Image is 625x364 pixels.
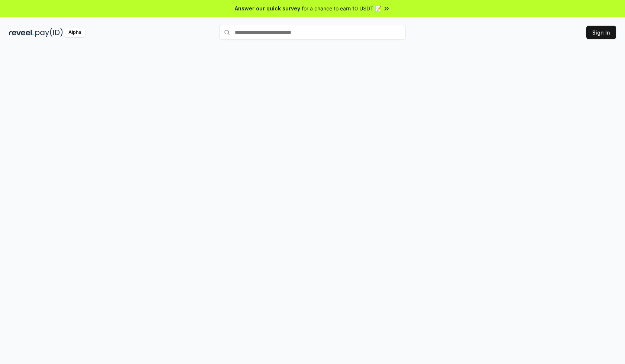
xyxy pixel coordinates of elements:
[586,26,616,39] button: Sign In
[64,28,85,37] div: Alpha
[9,28,34,37] img: reveel_dark
[235,4,300,12] span: Answer our quick survey
[35,28,63,37] img: pay_id
[302,4,381,12] span: for a chance to earn 10 USDT 📝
